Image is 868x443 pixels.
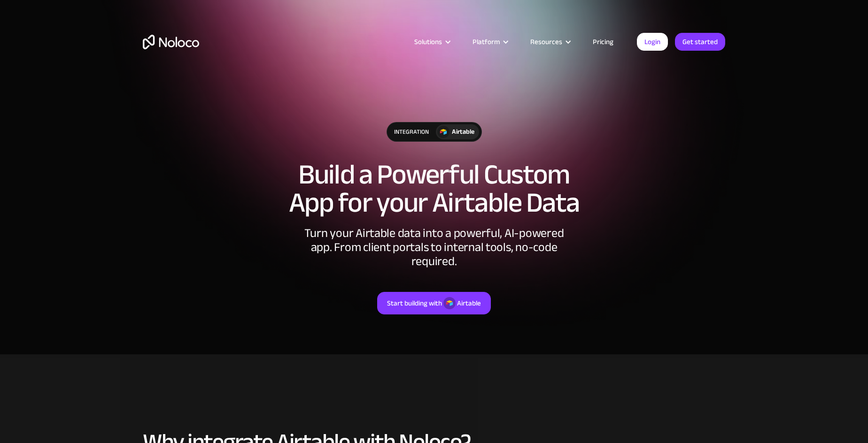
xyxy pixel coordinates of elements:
[414,36,442,48] div: Solutions
[293,226,575,268] div: Turn your Airtable data into a powerful, AI-powered app. From client portals to internal tools, n...
[403,36,461,48] div: Solutions
[452,127,474,137] div: Airtable
[637,33,668,51] a: Login
[387,122,436,141] div: integration
[530,36,562,48] div: Resources
[675,33,725,51] a: Get started
[581,36,625,48] a: Pricing
[143,35,199,49] a: home
[519,36,581,48] div: Resources
[143,160,725,217] h1: Build a Powerful Custom App for your Airtable Data
[461,36,519,48] div: Platform
[387,297,442,309] div: Start building with
[457,297,481,309] div: Airtable
[377,292,491,314] a: Start building withAirtable
[473,36,500,48] div: Platform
